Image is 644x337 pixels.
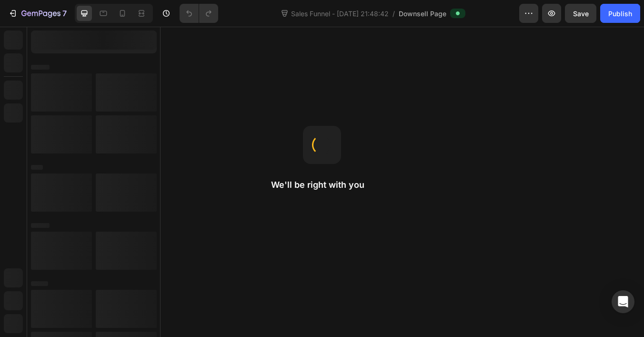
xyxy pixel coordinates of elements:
div: Publish [608,9,632,19]
button: Publish [600,4,640,23]
button: 7 [4,4,71,23]
button: Save [565,4,596,23]
div: Undo/Redo [180,4,218,23]
p: 7 [62,8,67,19]
span: Downsell Page [399,9,446,19]
span: / [392,9,395,19]
h2: We'll be right with you [271,179,373,191]
div: Open Intercom Messenger [612,290,634,313]
span: Save [573,10,589,18]
span: Sales Funnel - [DATE] 21:48:42 [289,9,391,19]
